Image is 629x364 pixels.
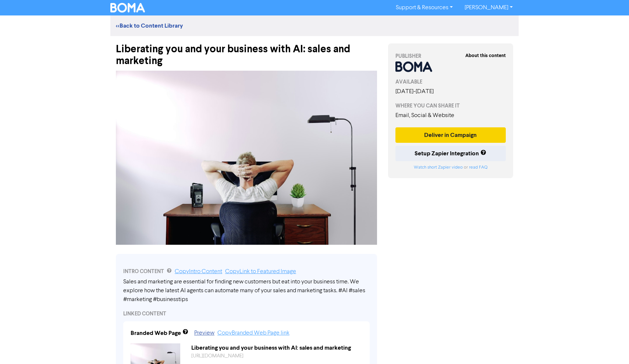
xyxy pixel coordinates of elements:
a: Copy Branded Web Page link [217,330,289,336]
img: BOMA Logo [110,3,145,13]
div: AVAILABLE [395,78,506,86]
a: [PERSON_NAME] [459,2,519,14]
div: WHERE YOU CAN SHARE IT [395,102,506,110]
strong: About this content [465,53,506,59]
a: Copy Intro Content [175,269,222,275]
a: Copy Link to Featured Image [225,269,296,275]
iframe: Chat Widget [592,329,629,364]
a: Watch short Zapier video [414,165,463,170]
a: Support & Resources [390,2,459,14]
button: Deliver in Campaign [395,127,506,143]
div: Liberating you and your business with AI: sales and marketing [186,343,368,352]
div: Liberating you and your business with AI: sales and marketing [116,36,377,67]
div: INTRO CONTENT [123,267,370,276]
div: Branded Web Page [131,329,181,338]
div: https://public2.bomamarketing.com/cp/4cKVxqnhE9wlkjXiOHCgnT?sa=Yo7xc4F8 [186,352,368,360]
a: read FAQ [469,165,487,170]
a: Preview [194,330,214,336]
div: Email, Social & Website [395,111,506,120]
div: PUBLISHER [395,52,506,60]
a: <<Back to Content Library [116,22,183,29]
a: [URL][DOMAIN_NAME] [191,353,244,358]
div: LINKED CONTENT [123,310,370,318]
div: or [395,164,506,171]
div: [DATE] - [DATE] [395,87,506,96]
button: Setup Zapier Integration [395,146,506,161]
div: Sales and marketing are essential for finding new customers but eat into your business time. We e... [123,278,370,304]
